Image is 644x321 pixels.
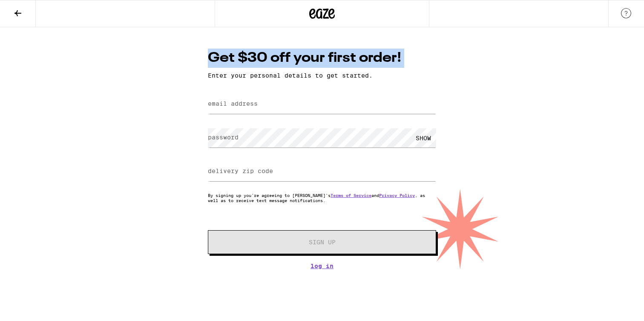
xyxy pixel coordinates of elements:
[208,72,436,79] p: Enter your personal details to get started.
[331,193,371,198] a: Terms of Service
[208,193,436,203] p: By signing up you're agreeing to [PERSON_NAME]'s and , as well as to receive text message notific...
[208,230,436,254] button: Sign Up
[5,6,61,13] span: Hi. Need any help?
[208,95,436,114] input: email address
[208,134,239,141] label: password
[208,162,436,181] input: delivery zip code
[208,168,273,174] label: delivery zip code
[208,49,436,68] h1: Get $30 off your first order!
[309,239,336,245] span: Sign Up
[208,263,436,269] a: Log In
[208,100,258,107] label: email address
[379,193,415,198] a: Privacy Policy
[411,128,436,147] div: SHOW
